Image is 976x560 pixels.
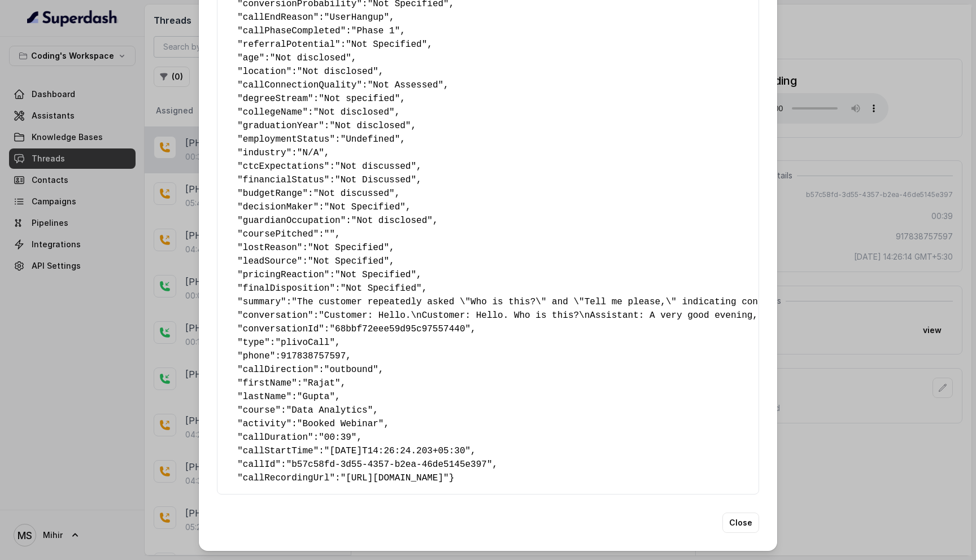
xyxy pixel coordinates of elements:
span: "Not Assessed" [368,80,443,90]
span: callConnectionQuality [243,80,357,90]
span: "68bbf72eee59d95c97557440" [329,324,470,334]
span: coursePitched [243,229,313,239]
span: "Not disclosed" [313,107,395,117]
span: guardianOccupation [243,216,341,226]
span: "Not Specified" [324,202,406,212]
span: "outbound" [324,365,378,375]
span: "Not Specified" [346,40,427,50]
span: "Gupta" [297,392,335,402]
span: "UserHangup" [324,12,389,23]
span: callRecordingUrl [243,473,330,483]
span: "Not Specified" [335,270,416,280]
span: "Not Discussed" [335,175,416,185]
span: budgetRange [243,189,303,199]
span: finalDisposition [243,283,330,294]
span: callStartTime [243,446,313,456]
span: callDirection [243,365,313,375]
span: "Not disclosed" [297,67,378,77]
span: phone [243,351,270,361]
span: callPhaseCompleted [243,26,341,36]
span: firstName [243,378,291,388]
span: "Data Analytics" [286,405,373,415]
span: age [243,53,259,63]
span: "[DATE]T14:26:24.203+05:30" [324,446,470,456]
span: callDuration [243,432,308,443]
span: "Not Specified" [308,256,389,266]
span: conversation [243,310,308,321]
span: callId [243,460,276,470]
span: "" [324,229,335,239]
span: pricingReaction [243,270,324,280]
span: "Not disclosed" [351,216,433,226]
span: "Not disclosed" [329,121,411,131]
span: "Undefined" [341,134,400,145]
span: conversationId [243,324,319,334]
span: leadSource [243,256,297,266]
span: location [243,67,286,77]
span: "Not Specified" [341,283,422,294]
span: lastName [243,392,286,402]
span: activity [243,419,286,429]
span: course [243,405,276,415]
span: graduationYear [243,121,319,131]
span: ctcExpectations [243,161,324,172]
span: "b57c58fd-3d55-4357-b2ea-46de5145e397" [286,460,493,470]
span: callEndReason [243,12,313,23]
span: summary [243,297,281,307]
span: industry [243,148,286,158]
span: "Not specified" [319,94,400,104]
span: "N/A" [297,148,324,158]
button: Close [722,513,759,533]
span: "Rajat" [302,378,340,388]
span: type [243,338,264,348]
span: 917838757597 [281,351,346,361]
span: employmentStatus [243,134,330,145]
span: "Booked Webinar" [297,419,384,429]
span: referralPotential [243,40,335,50]
span: "Not Specified" [308,243,389,253]
span: lostReason [243,243,297,253]
span: decisionMaker [243,202,313,212]
span: "00:39" [319,432,356,443]
span: "Phase 1" [351,26,400,36]
span: financialStatus [243,175,324,185]
span: "plivoCall" [275,338,335,348]
span: "Not discussed" [335,161,416,172]
span: "Not disclosed" [270,53,351,63]
span: "[URL][DOMAIN_NAME]" [341,473,449,483]
span: collegeName [243,107,303,117]
span: "Not discussed" [313,189,395,199]
span: degreeStream [243,94,308,104]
